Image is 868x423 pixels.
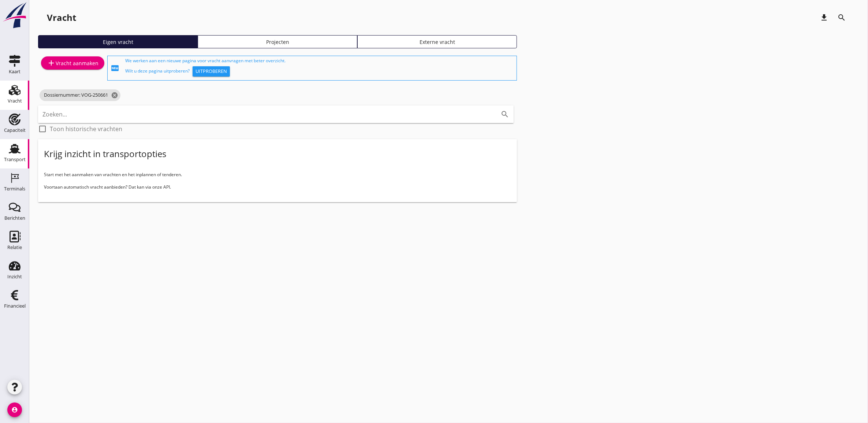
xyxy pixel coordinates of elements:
[4,216,25,220] div: Berichten
[4,186,25,191] div: Terminals
[111,64,119,73] i: fiber_new
[4,157,26,162] div: Transport
[500,110,509,119] i: search
[38,35,198,48] a: Eigen vracht
[50,125,122,133] label: Toon historische vrachten
[4,304,26,308] div: Financieel
[7,402,22,417] i: account_circle
[47,12,76,23] div: Vracht
[8,99,22,103] div: Vracht
[41,38,194,46] div: Eigen vracht
[820,13,828,22] i: download
[357,35,517,48] a: Externe vracht
[198,35,357,48] a: Projecten
[47,59,98,67] div: Vracht aanmaken
[201,38,354,46] div: Projecten
[9,69,21,74] div: Kaart
[42,108,489,120] input: Zoeken...
[7,274,22,279] div: Inzicht
[41,56,104,70] a: Vracht aanmaken
[1,2,28,29] img: logo-small.a267ee39.svg
[837,13,846,22] i: search
[44,171,511,178] p: Start met het aanmaken van vrachten en het inplannen of tenderen.
[40,89,120,101] span: Dossiernummer: VOG-250661
[195,68,227,75] div: Uitproberen
[4,128,26,133] div: Capaciteit
[193,66,230,77] button: Uitproberen
[47,59,56,67] i: add
[111,92,118,99] i: cancel
[44,184,511,190] p: Voortaan automatisch vracht aanbieden? Dat kan via onze API.
[361,38,514,46] div: Externe vracht
[125,57,514,79] div: We werken aan een nieuwe pagina voor vracht aanvragen met beter overzicht. Wilt u deze pagina uit...
[7,245,22,250] div: Relatie
[44,148,166,160] div: Krijg inzicht in transportopties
